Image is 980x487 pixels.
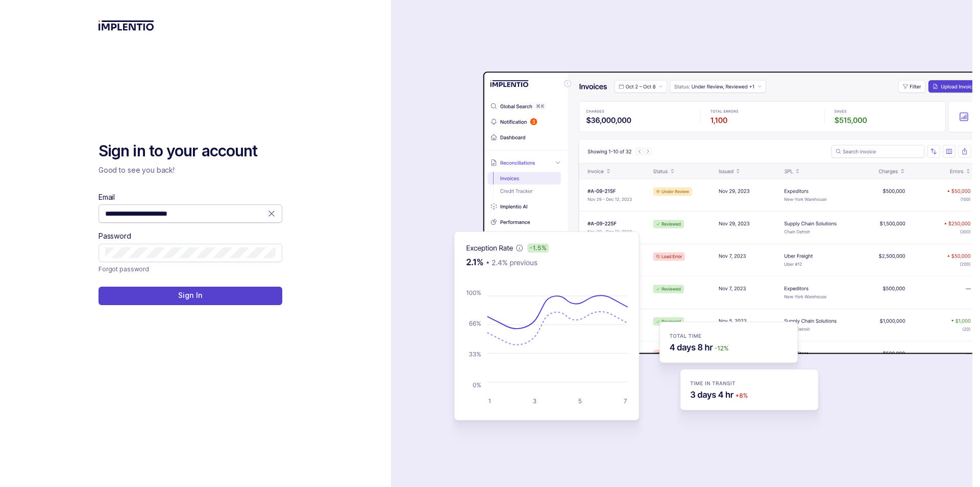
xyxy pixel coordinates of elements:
h2: Sign in to your account [99,141,282,161]
img: logo [99,20,154,31]
button: Sign In [99,287,282,305]
p: Sign In [178,290,202,300]
p: Good to see you back! [99,165,282,175]
label: Password [99,231,131,241]
a: Link Forgot password [99,264,149,274]
p: Forgot password [99,264,149,274]
label: Email [99,192,115,202]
